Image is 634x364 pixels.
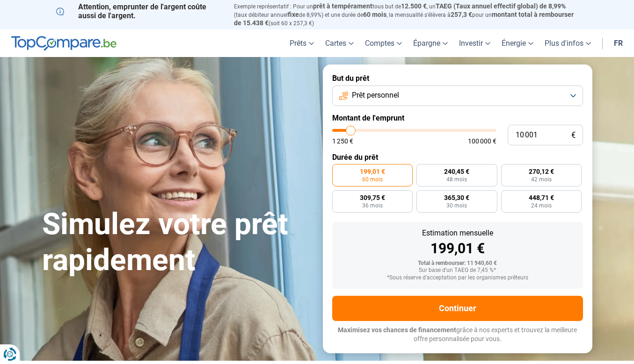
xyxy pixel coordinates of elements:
span: 30 mois [446,203,467,208]
a: Investir [453,29,496,57]
span: montant total à rembourser de 15.438 € [234,11,574,27]
span: 24 mois [531,203,552,208]
span: 270,12 € [529,168,554,175]
span: fixe [288,11,299,18]
span: 60 mois [363,11,386,18]
p: Attention, emprunter de l'argent coûte aussi de l'argent. [56,2,223,20]
span: 48 mois [446,177,467,182]
span: 257,3 € [451,11,472,18]
a: Prêts [284,29,320,57]
div: *Sous réserve d'acceptation par les organismes prêteurs [340,275,576,281]
div: 199,01 € [340,242,576,256]
label: Montant de l'emprunt [332,114,583,122]
button: Prêt personnel [332,86,583,106]
span: 42 mois [531,177,552,182]
a: Cartes [320,29,359,57]
span: 12.500 € [401,2,427,10]
p: Exemple représentatif : Pour un tous but de , un (taux débiteur annuel de 8,99%) et une durée de ... [234,2,578,27]
span: 309,75 € [360,194,385,201]
a: Comptes [359,29,408,57]
a: Plus d'infos [539,29,597,57]
span: 365,30 € [444,194,469,201]
label: Durée du prêt [332,153,583,162]
div: Sur base d'un TAEG de 7,45 %* [340,267,576,274]
span: Prêt personnel [352,90,399,100]
span: 60 mois [362,177,383,182]
a: fr [608,29,628,57]
a: Épargne [408,29,453,57]
span: 240,45 € [444,168,469,175]
span: 199,01 € [360,168,385,175]
p: grâce à nos experts et trouvez la meilleure offre personnalisée pour vous. [332,326,583,344]
a: Énergie [496,29,539,57]
span: TAEG (Taux annuel effectif global) de 8,99% [436,2,566,10]
span: prêt à tempérament [313,2,372,10]
div: Total à rembourser: 11 940,60 € [340,260,576,267]
span: 1 250 € [332,138,353,144]
span: € [571,131,576,139]
img: TopCompare [11,36,117,51]
div: Estimation mensuelle [340,229,576,237]
button: Continuer [332,296,583,321]
span: 36 mois [362,203,383,208]
span: 448,71 € [529,194,554,201]
h1: Simulez votre prêt rapidement [42,207,312,278]
span: Maximisez vos chances de financement [338,326,456,334]
label: But du prêt [332,74,583,83]
span: 100 000 € [468,138,496,144]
